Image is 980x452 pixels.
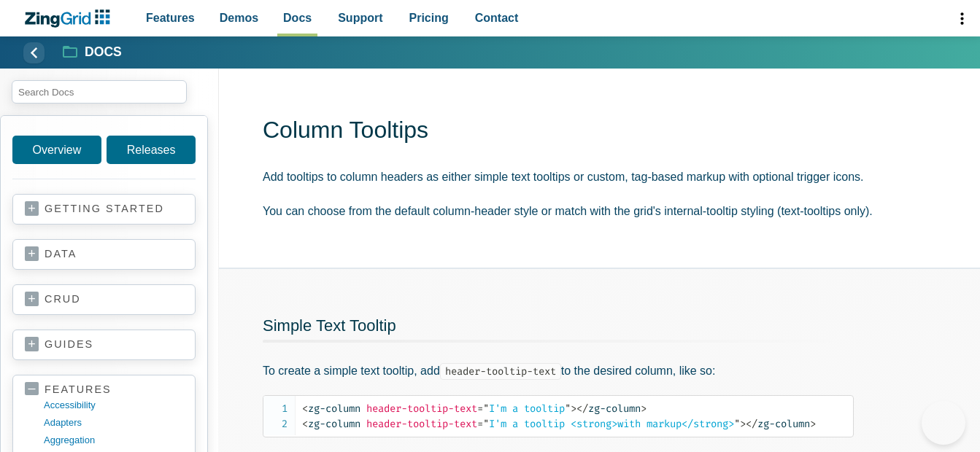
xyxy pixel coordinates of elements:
[576,402,641,415] span: zg-column
[483,402,489,415] span: "
[440,363,561,380] code: header-tooltip-text
[263,201,957,221] p: You can choose from the default column-header style or match with the grid's internal-tooltip sty...
[220,8,258,28] span: Demos
[366,418,477,430] span: header-tooltip-text
[25,338,183,352] a: guides
[283,8,312,28] span: Docs
[576,402,588,415] span: </
[366,402,477,415] span: header-tooltip-text
[477,418,740,430] span: I'm a tooltip <strong>with markup</strong>
[23,9,117,28] a: ZingChart Logo. Click to return to the homepage
[25,383,183,397] a: features
[107,136,196,164] a: Releases
[565,402,571,415] span: "
[44,432,183,449] a: aggregation
[12,136,101,164] a: Overview
[922,401,965,445] iframe: Toggle Customer Support
[263,115,957,148] h1: Column Tooltips
[63,44,122,61] a: Docs
[475,8,519,28] span: Contact
[483,418,489,430] span: "
[477,402,483,415] span: =
[409,8,449,28] span: Pricing
[263,167,957,187] p: Add tooltips to column headers as either simple text tooltips or custom, tag-based markup with op...
[477,402,571,415] span: I'm a tooltip
[302,418,360,430] span: zg-column
[302,402,308,415] span: <
[85,46,122,59] strong: Docs
[302,418,308,430] span: <
[25,202,183,217] a: getting started
[263,361,854,381] p: To create a simple text tooltip, add to the desired column, like so:
[810,418,816,430] span: >
[12,80,187,104] input: search input
[302,402,360,415] span: zg-column
[146,8,195,28] span: Features
[641,402,647,415] span: >
[44,397,183,414] a: accessibility
[746,418,810,430] span: zg-column
[25,247,183,262] a: data
[734,418,740,430] span: "
[44,414,183,432] a: adapters
[746,418,757,430] span: </
[571,402,576,415] span: >
[338,8,382,28] span: Support
[263,316,396,335] a: Simple Text Tooltip
[740,418,746,430] span: >
[477,418,483,430] span: =
[25,292,183,307] a: crud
